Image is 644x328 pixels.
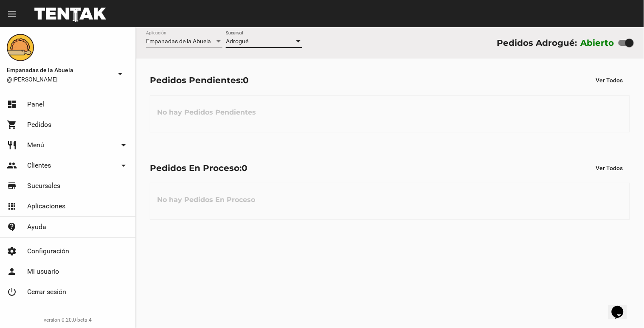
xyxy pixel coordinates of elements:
span: Ayuda [27,223,46,231]
span: Cerrar sesión [27,288,66,296]
div: version 0.20.0-beta.4 [7,316,129,324]
span: @[PERSON_NAME] [7,75,112,84]
button: Ver Todos [589,160,630,176]
span: Adrogué [226,38,248,45]
span: Empanadas de la Abuela [146,38,211,45]
div: Pedidos Adrogué: [497,36,577,50]
mat-icon: power_settings_new [7,287,17,297]
mat-icon: people [7,160,17,171]
mat-icon: arrow_drop_down [115,69,125,79]
mat-icon: store [7,181,17,191]
mat-icon: arrow_drop_down [118,140,129,150]
span: Clientes [27,161,51,170]
mat-icon: shopping_cart [7,120,17,130]
span: Configuración [27,247,69,255]
h3: No hay Pedidos En Proceso [150,187,262,213]
mat-icon: person [7,266,17,277]
span: 0 [243,75,249,85]
div: Pedidos Pendientes: [150,73,249,87]
mat-icon: menu [7,9,17,19]
button: Ver Todos [589,73,630,88]
mat-icon: apps [7,201,17,211]
span: Empanadas de la Abuela [7,65,112,75]
span: Panel [27,100,44,109]
span: Pedidos [27,121,51,129]
span: Mi usuario [27,267,59,276]
span: Sucursales [27,182,60,190]
span: Ver Todos [596,77,623,84]
mat-icon: dashboard [7,99,17,109]
img: f0136945-ed32-4f7c-91e3-a375bc4bb2c5.png [7,34,34,61]
span: 0 [242,163,247,173]
mat-icon: restaurant [7,140,17,150]
span: Menú [27,141,44,149]
label: Abierto [581,36,615,50]
mat-icon: settings [7,246,17,256]
mat-icon: contact_support [7,222,17,232]
span: Aplicaciones [27,202,65,210]
mat-icon: arrow_drop_down [118,160,129,171]
span: Ver Todos [596,165,623,171]
iframe: chat widget [608,294,636,320]
div: Pedidos En Proceso: [150,161,247,175]
h3: No hay Pedidos Pendientes [150,100,263,125]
